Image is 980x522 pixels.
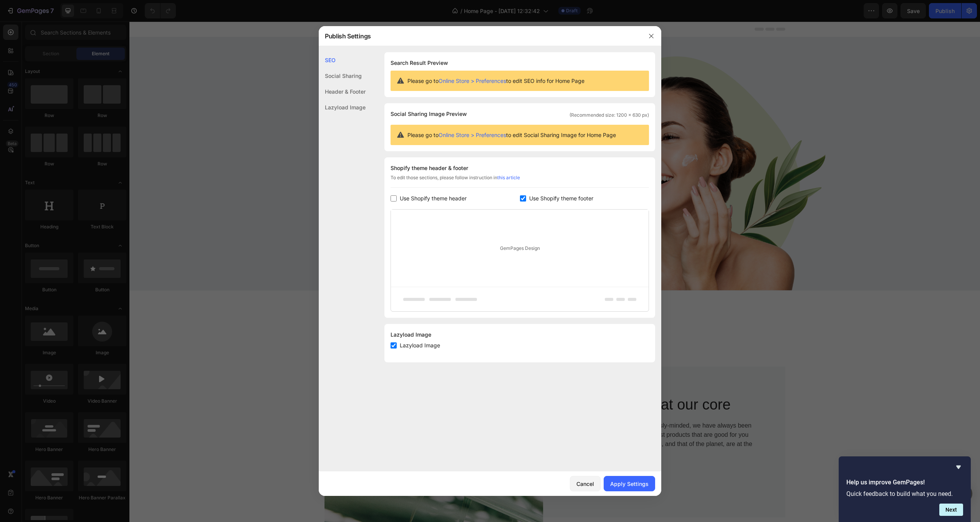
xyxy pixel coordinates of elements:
[569,112,649,119] span: (Recommended size: 1200 x 630 px)
[425,35,697,269] img: Alt Image
[576,480,594,488] div: Cancel
[212,150,391,178] p: All the products are organic, cruelty-free and carefully sourced. The perfect blend of natural in...
[462,454,496,463] div: Learn more
[212,96,391,143] p: The secret of pure beauty from nature
[439,78,506,84] a: Online Store > Preferences
[407,131,616,139] span: Please go to to edit Social Sharing Image for Home Page
[604,476,655,491] button: Apply Settings
[400,194,467,203] span: Use Shopify theme header
[391,109,467,119] span: Social Sharing Image Preview
[846,478,963,487] h2: Help us improve GemPages!
[319,52,366,68] div: SEO
[407,77,584,85] span: Please go to to edit SEO info for Home Page
[439,132,506,138] a: Online Store > Preferences
[954,463,963,472] button: Hide survey
[319,26,641,46] div: Publish Settings
[442,400,628,436] p: As a destination for the consciously-minded, we have always been passionate about bringing the be...
[230,195,297,205] div: Shop organic products
[846,490,963,497] p: Quick feedback to build what you need.
[400,341,440,350] span: Lazyload Image
[391,164,649,173] div: Shopify theme header & footer
[391,58,649,68] h1: Search Result Preview
[319,68,366,84] div: Social Sharing
[319,84,366,99] div: Header & Footer
[570,476,601,491] button: Cancel
[442,375,628,392] p: Sustainability at our core
[195,324,414,516] img: Alt Image
[610,480,649,488] div: Apply Settings
[391,330,649,339] div: Lazyload Image
[212,191,316,209] a: Shop organic products
[319,99,366,115] div: Lazyload Image
[441,449,517,467] a: Learn more
[391,210,649,287] div: GemPages Design
[846,463,963,516] div: Help us improve GemPages!
[529,194,593,203] span: Use Shopify theme footer
[497,175,520,180] a: this article
[391,174,649,188] div: To edit those sections, please follow instruction in
[939,504,963,516] button: Next question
